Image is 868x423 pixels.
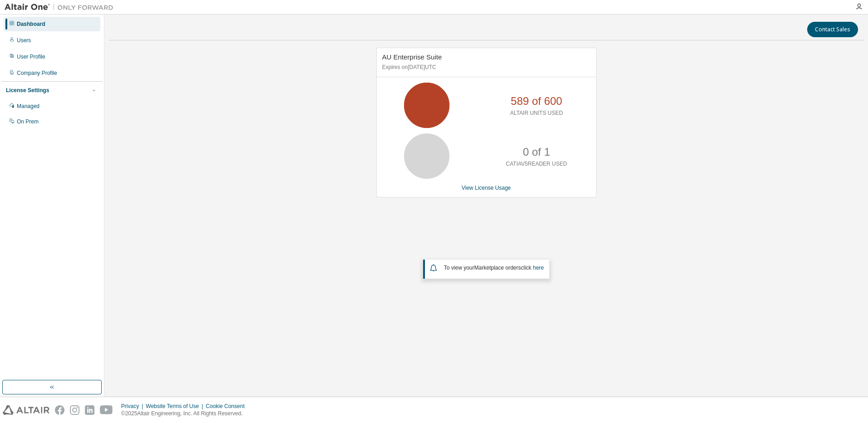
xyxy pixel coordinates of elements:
div: Cookie Consent [206,403,250,410]
img: Altair One [5,3,118,12]
p: © 2025 Altair Engineering, Inc. All Rights Reserved. [121,410,250,418]
span: To view your click [444,265,544,271]
img: facebook.svg [55,405,64,415]
div: Users [17,37,31,44]
p: Expires on [DATE] UTC [382,64,588,71]
span: AU Enterprise Suite [382,53,442,61]
div: Managed [17,103,39,110]
img: youtube.svg [100,405,113,415]
a: View License Usage [462,185,511,191]
p: ALTAIR UNITS USED [510,109,563,117]
div: License Settings [6,87,49,94]
div: User Profile [17,53,45,60]
img: altair_logo.svg [3,405,49,415]
img: instagram.svg [70,405,79,415]
img: linkedin.svg [85,405,94,415]
div: Company Profile [17,69,57,77]
p: 589 of 600 [511,93,562,109]
div: Privacy [121,403,146,410]
p: 0 of 1 [523,144,550,160]
button: Contact Sales [807,22,858,37]
div: On Prem [17,118,39,125]
div: Dashboard [17,20,45,28]
div: Website Terms of Use [146,403,206,410]
em: Marketplace orders [474,265,521,271]
p: CATIAV5READER USED [506,160,567,168]
a: here [533,265,544,271]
